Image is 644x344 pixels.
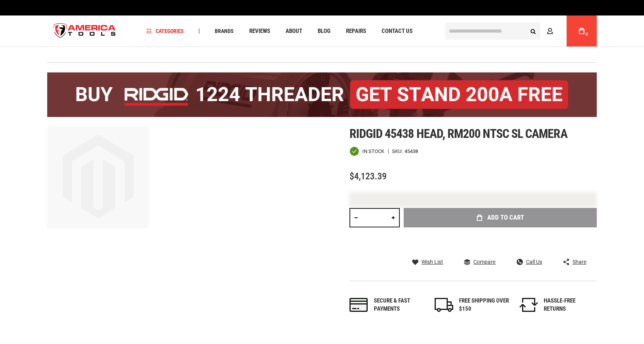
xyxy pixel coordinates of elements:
[47,17,122,46] img: America Tools
[318,28,331,34] span: Blog
[378,26,416,36] a: Contact Us
[526,24,540,38] button: Search
[362,149,384,154] span: In stock
[574,15,589,46] a: 0
[282,26,306,36] a: About
[346,28,366,34] span: Repairs
[519,298,538,312] img: returns
[572,259,586,265] span: Share
[544,297,594,313] div: HASSLE-FREE RETURNS
[47,72,597,117] img: BOGO: Buy the RIDGID® 1224 Threader (26092), get the 92467 200A Stand FREE!
[249,28,270,34] span: Reviews
[526,259,542,265] span: Call Us
[404,149,418,154] div: 45438
[374,297,424,313] div: Secure & fast payments
[211,26,237,36] a: Brands
[435,298,453,312] img: shipping
[517,258,542,265] a: Call Us
[412,258,443,265] a: Wish List
[286,28,302,34] span: About
[143,26,187,36] a: Categories
[473,259,495,265] span: Compare
[349,146,384,156] div: Availability
[349,298,368,312] img: payments
[586,32,588,36] span: 0
[464,258,495,265] a: Compare
[349,171,387,182] span: $4,123.39
[343,26,370,36] a: Repairs
[392,149,404,154] strong: SKU
[314,26,334,36] a: Blog
[147,28,184,34] span: Categories
[47,17,122,46] a: store logo
[215,28,234,34] span: Brands
[349,126,567,141] span: Ridgid 45438 head, rm200 ntsc sl camera
[421,259,443,265] span: Wish List
[47,127,149,228] img: main product photo
[382,28,413,34] span: Contact Us
[246,26,274,36] a: Reviews
[459,297,509,313] div: FREE SHIPPING OVER $150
